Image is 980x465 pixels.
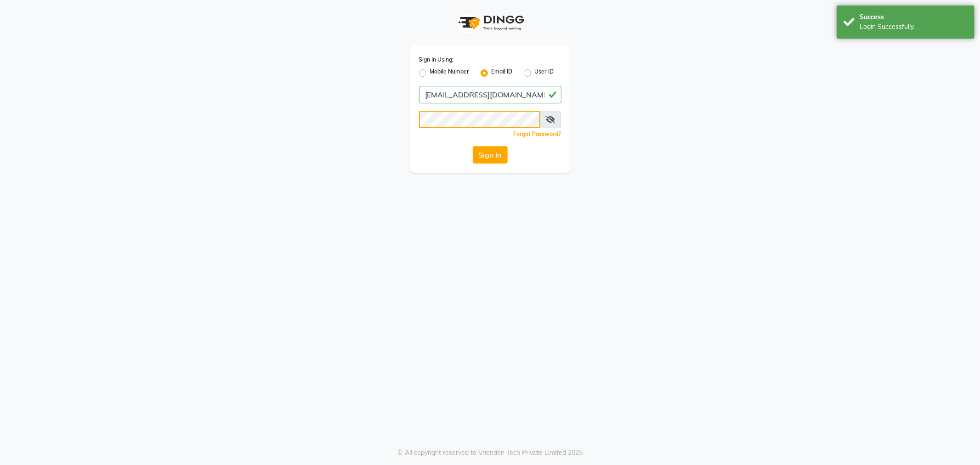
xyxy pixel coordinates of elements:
div: Login Successfully. [860,22,968,32]
label: Mobile Number [430,68,470,79]
input: Username [419,86,561,103]
button: Sign In [473,146,508,164]
label: Email ID [492,68,513,79]
a: Forgot Password? [514,130,561,137]
img: logo1.svg [453,9,527,36]
input: Username [419,111,541,128]
label: User ID [535,68,554,79]
div: Success [860,12,968,22]
label: Sign In Using: [419,56,454,64]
